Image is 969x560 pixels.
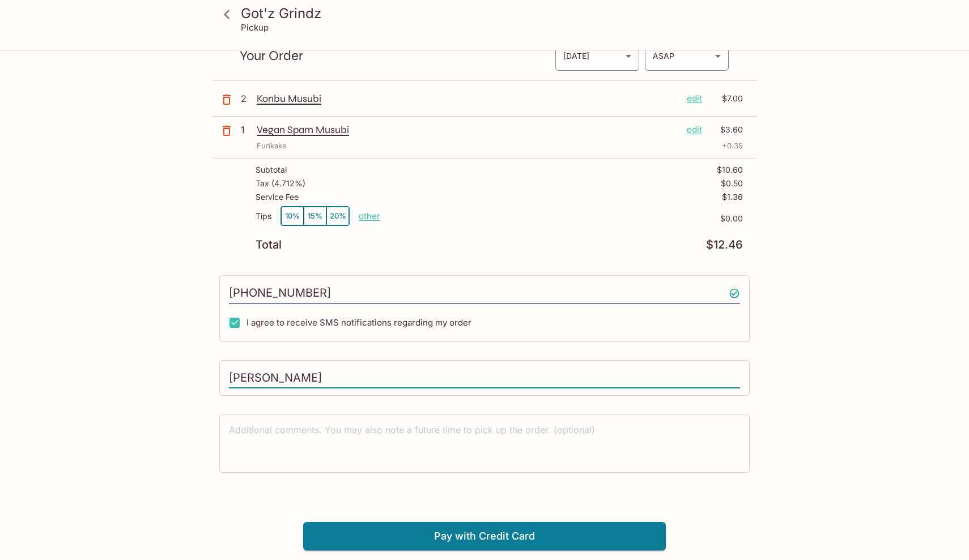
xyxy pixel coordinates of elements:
p: $12.46 [706,240,743,250]
p: + 0.35 [722,140,743,151]
p: 1 [241,123,252,136]
p: Total [256,240,282,250]
button: Pay with Credit Card [303,522,666,550]
iframe: Secure payment button frame [303,491,666,518]
p: $0.50 [721,179,743,188]
p: $1.36 [722,193,743,202]
p: Subtotal [256,165,287,174]
p: edit [687,123,702,136]
p: Pickup [241,22,269,33]
p: Tax ( 4.712% ) [256,179,305,188]
button: 20% [326,207,349,225]
p: $10.60 [717,165,743,174]
span: I agree to receive SMS notifications regarding my order [246,317,471,328]
p: Konbu Musubi [257,92,678,105]
div: ASAP [645,41,729,71]
p: Service Fee [256,193,299,202]
p: 2 [241,92,252,105]
p: Vegan Spam Musubi [257,123,678,136]
button: 10% [281,207,304,225]
button: other [359,211,380,221]
input: Enter phone number [229,283,740,304]
p: $7.00 [709,92,743,105]
div: [DATE] [555,41,639,71]
p: $0.00 [380,214,743,223]
input: Enter first and last name [229,367,740,389]
p: edit [687,92,702,105]
p: Your Order [240,50,555,61]
p: Furikake [257,140,287,151]
button: 15% [304,207,326,225]
h3: Got'z Grindz [241,5,747,22]
p: $3.60 [709,123,743,136]
p: Tips [256,212,271,221]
